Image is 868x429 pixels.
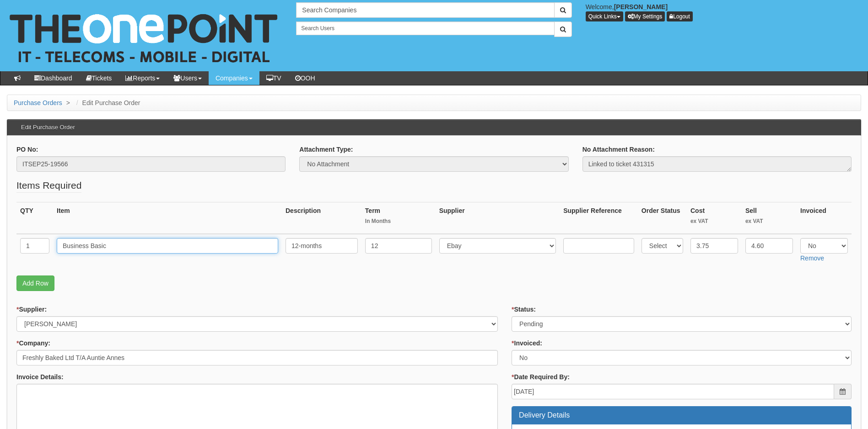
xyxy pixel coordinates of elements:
[361,202,436,234] th: Term
[299,145,353,154] label: Attachment Type:
[14,99,62,106] a: Purchase Orders
[16,372,64,381] label: Invoice Details:
[582,145,655,154] label: No Attachment Reason:
[586,11,623,21] button: Quick Links
[579,2,868,21] div: Welcome,
[79,71,119,85] a: Tickets
[519,411,844,419] h3: Delivery Details
[16,202,53,234] th: QTY
[64,99,72,106] span: >
[560,202,638,234] th: Supplier Reference
[296,2,554,18] input: Search Companies
[742,202,797,234] th: Sell
[687,202,742,234] th: Cost
[119,71,167,85] a: Reports
[436,202,560,234] th: Supplier
[16,339,50,348] label: Company:
[282,202,361,234] th: Description
[797,202,852,234] th: Invoiced
[209,71,259,85] a: Companies
[512,339,542,348] label: Invoiced:
[16,179,81,193] legend: Items Required
[53,202,282,234] th: Item
[167,71,209,85] a: Users
[296,21,554,35] input: Search Users
[365,217,432,225] small: In Months
[512,305,536,314] label: Status:
[800,254,824,262] a: Remove
[625,11,665,21] a: My Settings
[259,71,288,85] a: TV
[512,372,570,381] label: Date Required By:
[667,11,693,21] a: Logout
[16,305,47,314] label: Supplier:
[614,3,668,11] b: [PERSON_NAME]
[690,217,738,225] small: ex VAT
[638,202,687,234] th: Order Status
[582,156,852,172] textarea: Linked to ticket 431315
[745,217,793,225] small: ex VAT
[27,71,79,85] a: Dashboard
[16,275,54,291] a: Add Row
[16,145,38,154] label: PO No:
[74,98,140,107] li: Edit Purchase Order
[16,120,80,135] h3: Edit Purchase Order
[288,71,322,85] a: OOH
